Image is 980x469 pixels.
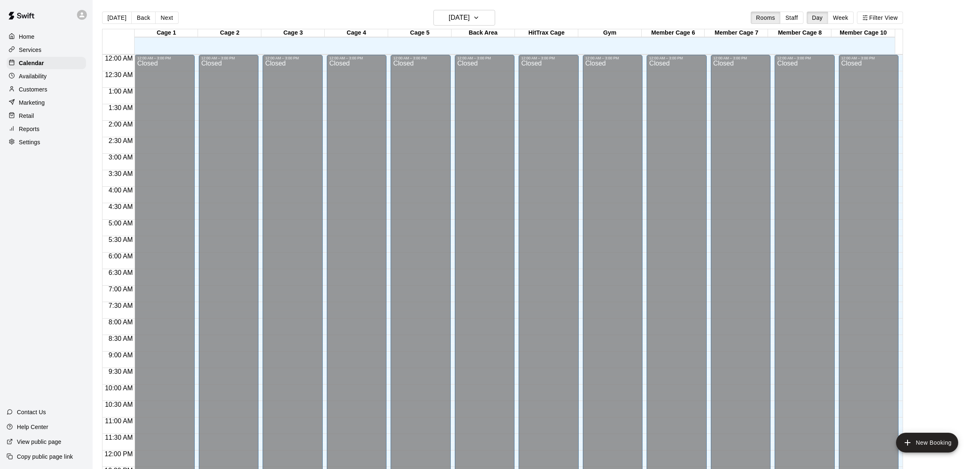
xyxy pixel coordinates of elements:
span: 12:00 AM [103,55,135,62]
div: 12:00 AM – 3:00 PM [713,56,768,60]
span: 5:30 AM [107,236,135,243]
button: Staff [780,12,803,24]
span: 9:30 AM [107,368,135,375]
span: 1:00 AM [107,88,135,95]
span: 11:00 AM [103,417,135,424]
button: [DATE] [433,10,495,26]
div: Member Cage 10 [831,29,895,37]
span: 2:00 AM [107,121,135,128]
a: Settings [7,136,86,148]
a: Customers [7,83,86,96]
span: 8:30 AM [107,335,135,342]
span: 3:00 AM [107,154,135,161]
span: 6:30 AM [107,269,135,276]
span: 8:00 AM [107,319,135,326]
div: HitTrax Cage [515,29,578,37]
div: Member Cage 6 [642,29,705,37]
div: 12:00 AM – 3:00 PM [137,56,192,60]
span: 3:30 AM [107,170,135,177]
p: Settings [19,138,40,146]
span: 4:30 AM [107,203,135,210]
span: 10:00 AM [103,385,135,392]
span: 5:00 AM [107,220,135,227]
p: Contact Us [17,408,46,416]
button: Day [807,12,828,24]
div: 12:00 AM – 3:00 PM [585,56,640,60]
a: Calendar [7,57,86,69]
span: 1:30 AM [107,104,135,111]
div: Member Cage 7 [705,29,768,37]
p: Reports [19,125,40,133]
a: Marketing [7,96,86,109]
p: Services [19,46,42,54]
div: Cage 5 [388,29,452,37]
p: Copy public page link [17,453,73,461]
button: Filter View [857,12,903,24]
button: [DATE] [102,12,132,24]
span: 10:30 AM [103,401,135,408]
div: 12:00 AM – 3:00 PM [201,56,256,60]
a: Services [7,44,86,56]
button: add [896,433,958,453]
div: Cage 2 [198,29,261,37]
div: 12:00 AM – 3:00 PM [649,56,704,60]
span: 11:30 AM [103,434,135,441]
a: Retail [7,110,86,122]
button: Rooms [751,12,780,24]
span: 9:00 AM [107,352,135,359]
a: Availability [7,70,86,82]
div: Back Area [452,29,515,37]
p: Help Center [17,423,48,431]
span: 7:00 AM [107,286,135,293]
div: Cage 1 [135,29,198,37]
button: Next [155,12,178,24]
div: Cage 3 [261,29,325,37]
span: 2:30 AM [107,137,135,144]
button: Week [828,12,854,24]
div: 12:00 AM – 3:00 PM [265,56,320,60]
div: Gym [578,29,642,37]
p: Customers [19,85,47,94]
p: Home [19,33,35,41]
div: 12:00 AM – 3:00 PM [841,56,896,60]
span: 12:00 PM [102,450,135,457]
span: 7:30 AM [107,302,135,309]
div: Cage 4 [325,29,388,37]
div: 12:00 AM – 3:00 PM [777,56,832,60]
button: Back [131,12,156,24]
div: 12:00 AM – 3:00 PM [329,56,384,60]
p: Retail [19,112,34,120]
div: 12:00 AM – 3:00 PM [521,56,576,60]
div: 12:00 AM – 3:00 PM [393,56,448,60]
a: Reports [7,123,86,135]
span: 4:00 AM [107,187,135,194]
h6: [DATE] [449,12,470,23]
span: 6:00 AM [107,253,135,260]
div: Member Cage 8 [768,29,831,37]
p: View public page [17,438,61,446]
div: 12:00 AM – 3:00 PM [457,56,512,60]
p: Availability [19,72,47,80]
p: Calendar [19,59,44,67]
p: Marketing [19,98,45,107]
a: Home [7,30,86,43]
span: 12:30 AM [103,71,135,78]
